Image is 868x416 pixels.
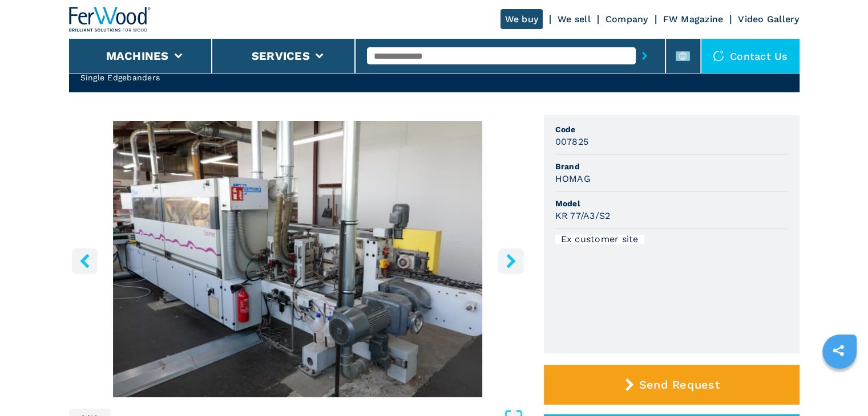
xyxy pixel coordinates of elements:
div: Contact us [701,39,800,73]
span: Model [555,198,788,209]
a: We buy [500,9,543,29]
a: Company [605,14,648,25]
button: Services [252,49,310,63]
span: Brand [555,161,788,172]
div: Go to Slide 2 [69,121,527,397]
button: Machines [106,49,169,63]
div: Ex customer site [555,235,644,244]
button: right-button [498,248,524,274]
h3: KR 77/A3/S2 [555,209,611,222]
button: Send Request [544,365,800,405]
a: FW Magazine [663,14,724,25]
span: Send Request [639,378,720,391]
img: Ferwood [69,7,151,32]
h2: Single Edgebanders [80,72,243,83]
img: Single Edgebanders HOMAG KR 77/A3/S2 [69,121,527,397]
a: Video Gallery [738,14,799,25]
a: We sell [558,14,591,25]
span: Code [555,124,788,135]
button: submit-button [636,43,653,69]
button: left-button [72,248,98,274]
a: sharethis [824,336,853,365]
img: Contact us [713,50,724,62]
h3: HOMAG [555,172,591,185]
h3: 007825 [555,135,589,148]
iframe: Chat [819,365,859,407]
